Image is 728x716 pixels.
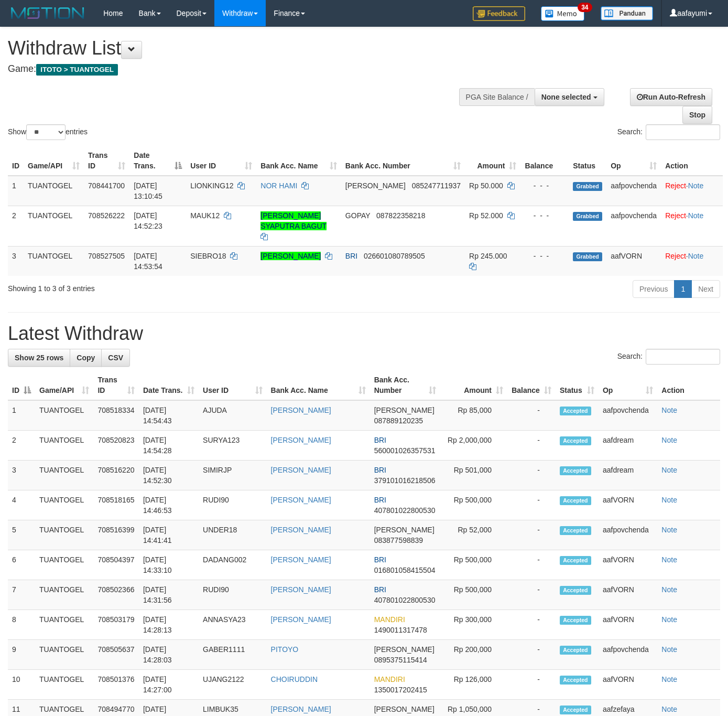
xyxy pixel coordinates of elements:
[93,610,139,640] td: 708503179
[440,400,507,431] td: Rp 85,000
[35,610,93,640] td: TUANTOGEL
[507,370,556,400] th: Balance: activate to sort column ascending
[599,400,657,431] td: aafpovchenda
[8,176,24,206] td: 1
[507,431,556,461] td: -
[26,124,66,140] select: Showentries
[661,615,677,624] a: Note
[8,610,35,640] td: 8
[661,526,677,534] a: Note
[440,461,507,490] td: Rp 501,000
[374,645,434,654] span: [PERSON_NAME]
[93,640,139,670] td: 708505637
[459,88,535,106] div: PGA Site Balance /
[599,550,657,580] td: aafVORN
[556,370,599,400] th: Status: activate to sort column ascending
[15,354,63,362] span: Show 25 rows
[573,252,602,261] span: Grabbed
[661,675,677,683] a: Note
[35,640,93,670] td: TUANTOGEL
[24,146,84,176] th: Game/API: activate to sort column ascending
[199,580,267,610] td: RUDI90
[535,88,604,106] button: None selected
[541,93,591,101] span: None selected
[199,640,267,670] td: GABER1111
[374,686,427,694] span: Copy 1350017202415 to clipboard
[606,246,661,276] td: aafVORN
[374,705,434,713] span: [PERSON_NAME]
[440,370,507,400] th: Amount: activate to sort column ascending
[599,431,657,461] td: aafdream
[661,146,723,176] th: Action
[507,550,556,580] td: -
[345,181,406,190] span: [PERSON_NAME]
[88,252,125,260] span: 708527505
[260,181,297,190] a: NOR HAMI
[93,580,139,610] td: 708502366
[599,640,657,670] td: aafpovchenda
[8,580,35,610] td: 7
[8,520,35,550] td: 5
[374,566,436,574] span: Copy 016801058415504 to clipboard
[525,251,564,261] div: - - -
[617,349,720,365] label: Search:
[465,146,520,176] th: Amount: activate to sort column ascending
[469,211,503,220] span: Rp 52.000
[374,496,386,504] span: BRI
[77,354,95,362] span: Copy
[374,675,405,683] span: MANDIRI
[35,580,93,610] td: TUANTOGEL
[190,211,220,220] span: MAUK12
[8,640,35,670] td: 9
[560,496,591,505] span: Accepted
[24,246,84,276] td: TUANTOGEL
[469,252,507,260] span: Rp 245.000
[139,490,199,520] td: [DATE] 14:46:53
[674,280,692,298] a: 1
[469,181,503,190] span: Rp 50.000
[440,580,507,610] td: Rp 500,000
[440,490,507,520] td: Rp 500,000
[560,616,591,625] span: Accepted
[560,646,591,655] span: Accepted
[688,252,704,260] a: Note
[507,400,556,431] td: -
[573,212,602,221] span: Grabbed
[190,252,226,260] span: SIEBRO18
[560,556,591,565] span: Accepted
[374,536,423,544] span: Copy 083877598839 to clipboard
[569,146,606,176] th: Status
[374,506,436,515] span: Copy 407801022800530 to clipboard
[560,676,591,685] span: Accepted
[440,520,507,550] td: Rp 52,000
[93,431,139,461] td: 708520823
[364,252,425,260] span: Copy 026601080789505 to clipboard
[8,370,35,400] th: ID: activate to sort column descending
[35,670,93,700] td: TUANTOGEL
[370,370,440,400] th: Bank Acc. Number: activate to sort column ascending
[139,610,199,640] td: [DATE] 14:28:13
[199,520,267,550] td: UNDER18
[70,349,102,367] a: Copy
[374,446,436,455] span: Copy 560001026357531 to clipboard
[573,182,602,191] span: Grabbed
[93,520,139,550] td: 708516399
[139,520,199,550] td: [DATE] 14:41:41
[271,555,331,564] a: [PERSON_NAME]
[35,431,93,461] td: TUANTOGEL
[661,555,677,564] a: Note
[88,181,125,190] span: 708441700
[376,211,425,220] span: Copy 087822358218 to clipboard
[260,252,321,260] a: [PERSON_NAME]
[108,354,123,362] span: CSV
[599,461,657,490] td: aafdream
[560,586,591,595] span: Accepted
[374,526,434,534] span: [PERSON_NAME]
[440,431,507,461] td: Rp 2,000,000
[599,490,657,520] td: aafVORN
[665,211,686,220] a: Reject
[139,461,199,490] td: [DATE] 14:52:30
[139,670,199,700] td: [DATE] 14:27:00
[525,210,564,221] div: - - -
[199,490,267,520] td: RUDI90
